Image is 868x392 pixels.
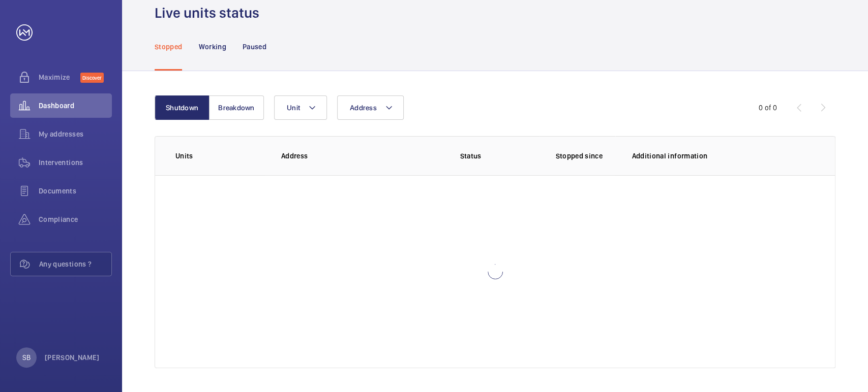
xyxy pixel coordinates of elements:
span: Dashboard [39,101,112,111]
button: Address [337,95,404,120]
p: Additional information [632,151,815,161]
button: Breakdown [209,95,264,120]
span: Maximize [39,72,80,82]
span: My addresses [39,129,112,139]
span: Documents [39,186,112,196]
p: Address [281,151,402,161]
div: 0 of 0 [759,103,777,113]
p: Paused [243,42,266,52]
p: SB [22,352,31,363]
p: [PERSON_NAME] [45,352,100,363]
span: Compliance [39,214,112,224]
p: Units [175,151,265,161]
button: Shutdown [155,95,209,120]
span: Discover [80,73,104,83]
p: Working [198,42,226,52]
span: Address [350,104,377,112]
h1: Live units status [155,4,259,22]
span: Unit [287,104,300,112]
span: Any questions ? [39,259,111,269]
span: Interventions [39,157,112,168]
button: Unit [274,95,327,120]
p: Status [409,151,532,161]
p: Stopped since [555,151,615,161]
p: Stopped [155,42,182,52]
